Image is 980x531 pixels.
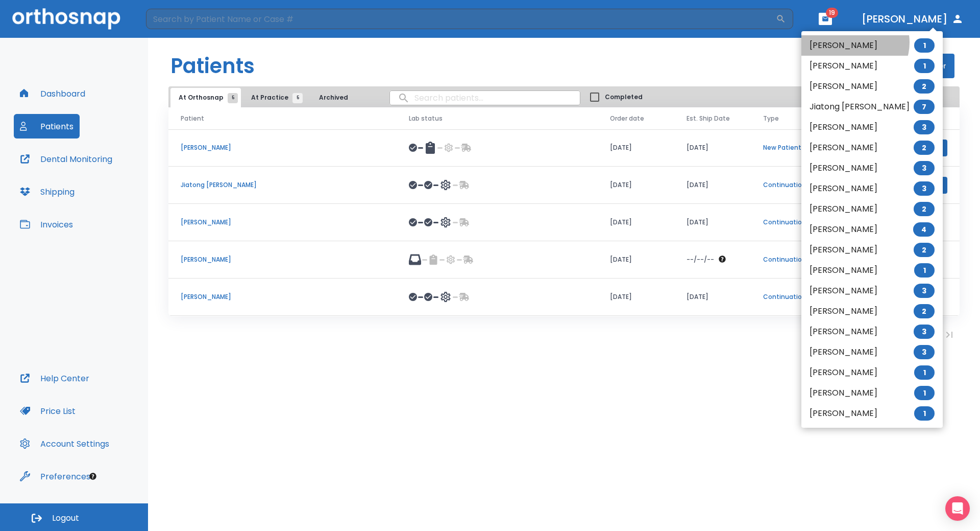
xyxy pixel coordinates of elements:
li: [PERSON_NAME] [801,342,943,362]
span: 1 [914,59,935,73]
span: 4 [913,222,935,237]
li: [PERSON_NAME] [801,321,943,342]
span: 1 [914,365,935,380]
span: 3 [914,181,935,196]
li: [PERSON_NAME] [801,219,943,240]
span: 3 [914,161,935,175]
span: 2 [914,141,935,155]
span: 7 [914,100,935,114]
div: Open Intercom Messenger [945,496,970,521]
li: [PERSON_NAME] [801,117,943,137]
li: [PERSON_NAME] [801,301,943,321]
li: [PERSON_NAME] [801,137,943,158]
span: 1 [914,263,935,278]
span: 1 [914,38,935,53]
li: [PERSON_NAME] [801,199,943,219]
li: [PERSON_NAME] [801,281,943,301]
span: 3 [914,284,935,298]
span: 3 [914,325,935,339]
span: 1 [914,406,935,421]
li: Jiatong [PERSON_NAME] [801,97,943,117]
li: [PERSON_NAME] [801,403,943,424]
li: [PERSON_NAME] [801,260,943,281]
li: [PERSON_NAME] [801,56,943,76]
span: 3 [914,345,935,359]
span: 2 [914,79,935,94]
span: 1 [914,386,935,400]
li: [PERSON_NAME] [801,362,943,383]
li: [PERSON_NAME] [801,383,943,403]
li: [PERSON_NAME] [801,178,943,199]
li: [PERSON_NAME] [801,240,943,260]
span: 2 [914,202,935,216]
li: [PERSON_NAME] [801,35,943,56]
span: 2 [914,243,935,257]
span: 3 [914,120,935,134]
li: [PERSON_NAME] [801,158,943,178]
span: 2 [914,304,935,318]
li: [PERSON_NAME] [801,76,943,97]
